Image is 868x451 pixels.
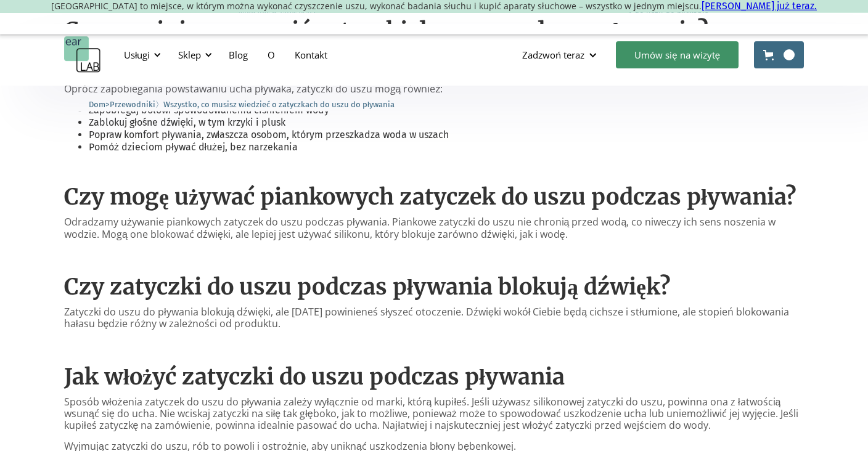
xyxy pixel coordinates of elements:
[110,98,155,110] a: Przewodniki
[110,100,155,109] font: Przewodniki
[295,49,327,61] font: Kontakt
[89,129,449,140] font: Popraw komfort pływania, zwłaszcza osobom, którym przeszkadza woda w uszach
[155,100,163,109] font: 〉
[512,36,610,73] div: Zadzwoń teraz
[89,141,298,153] font: Pomóż dzieciom pływać dłużej, bez narzekania
[219,37,258,73] a: Blog
[64,273,671,301] font: Czy zatyczki do uszu podczas pływania blokują dźwięk?
[64,363,565,391] font: Jak włożyć zatyczki do uszu podczas pływania
[124,49,150,61] font: Usługi
[754,41,804,68] a: Otwórz koszyk
[268,49,275,61] font: O
[64,82,443,95] font: Oprócz zapobiegania powstawaniu ucha pływaka, zatyczki do uszu mogą również:
[89,100,105,109] font: Dom
[616,41,739,68] a: Umów się na wizytę
[64,215,776,240] font: Odradzamy używanie piankowych zatyczek do uszu podczas pływania. Piankowe zatyczki do uszu nie ch...
[105,100,110,109] font: >
[178,49,201,61] font: Sklep
[89,116,285,128] font: Zablokuj głośne dźwięki, w tym krzyki i plusk
[163,98,395,110] a: Wszystko, co musisz wiedzieć o zatyczkach do uszu do pływania
[258,37,285,73] a: O
[522,49,584,61] font: Zadzwoń teraz
[163,100,395,109] font: Wszystko, co musisz wiedzieć o zatyczkach do uszu do pływania
[634,49,720,61] font: Umów się na wizytę
[229,49,248,61] font: Blog
[285,37,337,73] a: Kontakt
[89,98,105,110] a: Dom
[64,305,789,330] font: Zatyczki do uszu do pływania blokują dźwięki, ale [DATE] powinieneś słyszeć otoczenie. Dźwięki wo...
[171,36,216,73] div: Sklep
[64,395,798,432] font: Sposób włożenia zatyczek do uszu do pływania zależy wyłącznie od marki, którą kupiłeś. Jeśli używ...
[117,36,165,73] div: Usługi
[64,183,796,211] font: Czy mogę używać piankowych zatyczek do uszu podczas pływania?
